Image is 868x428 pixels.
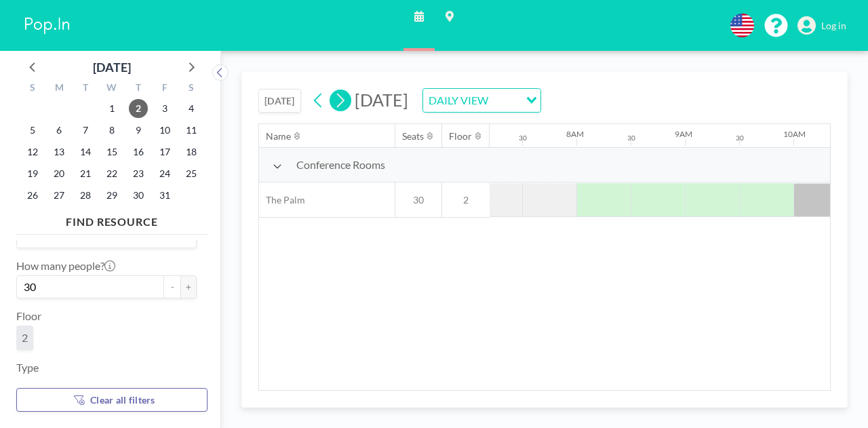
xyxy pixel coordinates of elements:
[50,164,68,183] span: Monday, October 20, 2025
[182,142,201,161] span: Saturday, October 18, 2025
[151,80,178,98] div: F
[23,121,42,140] span: Sunday, October 5, 2025
[90,394,155,406] span: Clear all filters
[155,164,174,183] span: Friday, October 24, 2025
[155,142,174,161] span: Friday, October 17, 2025
[129,142,148,161] span: Thursday, October 16, 2025
[22,331,28,345] span: 2
[449,130,472,142] div: Floor
[20,80,46,98] div: S
[23,142,42,161] span: Sunday, October 12, 2025
[519,134,527,142] div: 30
[402,130,424,142] div: Seats
[102,186,121,205] span: Wednesday, October 29, 2025
[566,129,584,139] div: 8AM
[129,99,148,118] span: Thursday, October 2, 2025
[129,164,148,183] span: Thursday, October 23, 2025
[102,164,121,183] span: Wednesday, October 22, 2025
[736,134,744,142] div: 30
[50,142,68,161] span: Monday, October 13, 2025
[155,99,174,118] span: Friday, October 3, 2025
[395,194,441,206] span: 30
[22,12,73,39] img: organization-logo
[442,194,490,206] span: 2
[46,80,73,98] div: M
[355,90,408,110] span: [DATE]
[102,142,121,161] span: Wednesday, October 15, 2025
[164,275,180,298] button: -
[99,80,125,98] div: W
[259,194,305,206] span: The Palm
[182,99,201,118] span: Saturday, October 4, 2025
[129,121,148,140] span: Thursday, October 9, 2025
[16,210,208,229] h4: FIND RESOURCE
[76,164,95,183] span: Tuesday, October 21, 2025
[821,20,846,32] span: Log in
[23,164,42,183] span: Sunday, October 19, 2025
[180,275,197,298] button: +
[675,129,692,139] div: 9AM
[783,129,806,139] div: 10AM
[426,92,491,109] span: DAILY VIEW
[492,92,518,109] input: Search for option
[155,121,174,140] span: Friday, October 10, 2025
[266,130,291,142] div: Name
[182,121,201,140] span: Saturday, October 11, 2025
[16,388,208,412] button: Clear all filters
[182,164,201,183] span: Saturday, October 25, 2025
[102,99,121,118] span: Wednesday, October 1, 2025
[125,80,151,98] div: T
[76,142,95,161] span: Tuesday, October 14, 2025
[76,121,95,140] span: Tuesday, October 7, 2025
[76,186,95,205] span: Tuesday, October 28, 2025
[16,309,41,323] label: Floor
[93,58,131,77] div: [DATE]
[50,121,68,140] span: Monday, October 6, 2025
[16,259,115,273] label: How many people?
[23,186,42,205] span: Sunday, October 26, 2025
[16,361,39,374] label: Type
[102,121,121,140] span: Wednesday, October 8, 2025
[258,89,301,113] button: [DATE]
[423,89,540,112] div: Search for option
[797,16,846,35] a: Log in
[73,80,99,98] div: T
[178,80,204,98] div: S
[129,186,148,205] span: Thursday, October 30, 2025
[627,134,635,142] div: 30
[155,186,174,205] span: Friday, October 31, 2025
[296,158,385,172] span: Conference Rooms
[50,186,68,205] span: Monday, October 27, 2025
